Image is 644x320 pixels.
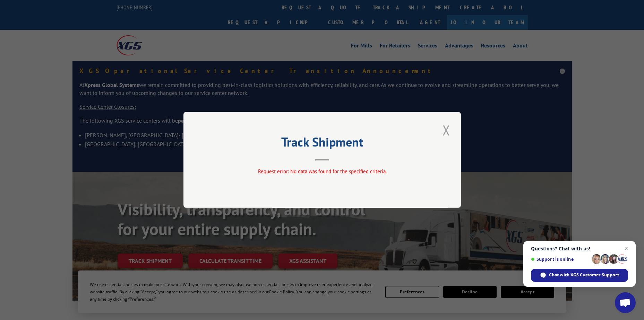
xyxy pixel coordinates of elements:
h2: Track Shipment [218,137,426,150]
span: Chat with XGS Customer Support [531,269,628,282]
span: Questions? Chat with us! [531,246,628,251]
span: Request error: No data was found for the specified criteria. [258,168,386,175]
span: Chat with XGS Customer Support [549,272,619,278]
button: Close modal [440,121,452,140]
a: Open chat [615,292,636,313]
span: Support is online [531,257,589,262]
